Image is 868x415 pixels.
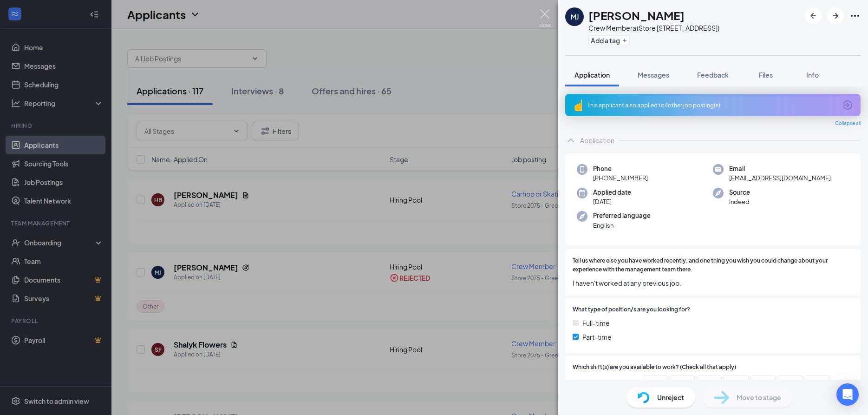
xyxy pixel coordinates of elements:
[573,305,690,314] span: What type of position/s are you looking for?
[573,257,853,274] span: Tell us where else you have worked recently, and one thing you wish you could change about your e...
[849,10,861,21] svg: Ellipses
[593,211,651,220] span: Preferred language
[573,278,853,288] span: I haven't worked at any previous job.
[587,101,836,109] div: This applicant also applied to 4 other job posting(s)
[622,38,627,43] svg: Plus
[593,173,648,183] span: [PHONE_NUMBER]
[573,363,736,372] span: Which shift(s) are you available to work? (Check all that apply)
[593,188,631,197] span: Applied date
[697,71,729,79] span: Feedback
[830,10,841,21] svg: ArrowRight
[729,197,750,206] span: Indeed
[574,71,610,79] span: Application
[836,383,859,406] div: Open Intercom Messenger
[805,7,822,24] button: ArrowLeftNew
[842,99,853,111] svg: ArrowCircle
[827,7,844,24] button: ArrowRight
[835,120,861,127] span: Collapse all
[588,35,630,45] button: PlusAdd a tag
[582,332,612,342] span: Part-time
[729,164,831,173] span: Email
[580,136,614,145] div: Application
[806,71,819,79] span: Info
[565,135,576,146] svg: ChevronUp
[571,12,579,21] div: MJ
[582,318,610,328] span: Full-time
[737,392,781,402] span: Move to stage
[593,164,648,173] span: Phone
[657,392,684,402] span: Unreject
[808,10,819,21] svg: ArrowLeftNew
[638,71,669,79] span: Messages
[593,221,651,230] span: English
[729,188,750,197] span: Source
[729,173,831,183] span: [EMAIL_ADDRESS][DOMAIN_NAME]
[588,7,685,23] h1: [PERSON_NAME]
[759,71,773,79] span: Files
[588,23,719,33] div: Crew Member at Store [STREET_ADDRESS])
[593,197,631,206] span: [DATE]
